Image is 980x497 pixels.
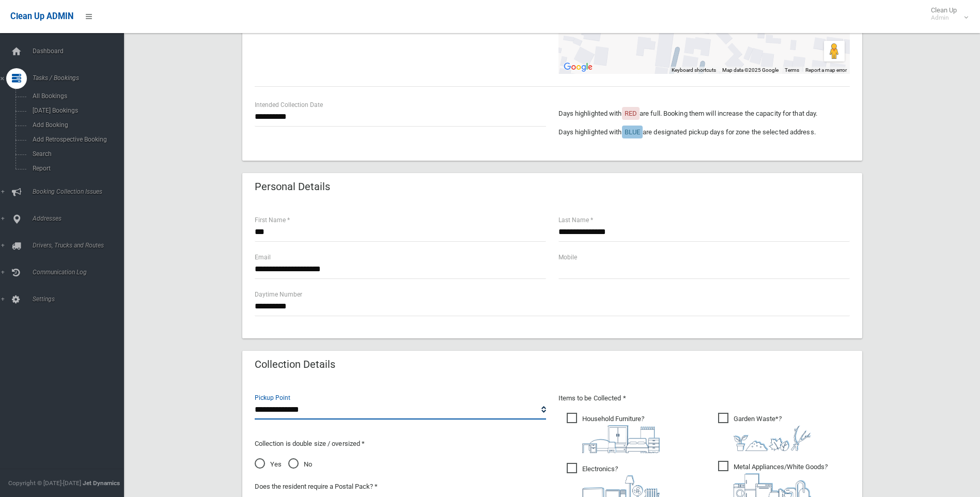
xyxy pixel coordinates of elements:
span: [DATE] Bookings [29,107,123,114]
span: Copyright © [DATE]-[DATE] [8,479,81,487]
span: Booking Collection Issues [29,188,132,195]
span: Yes [255,458,282,471]
span: Settings [29,296,132,303]
a: Report a map error [805,67,847,73]
label: Does the resident require a Postal Pack? * [255,480,378,493]
header: Personal Details [242,177,343,197]
span: Garden Waste* [718,413,811,451]
i: ? [734,415,811,451]
p: Days highlighted with are designated pickup days for zone the selected address. [558,126,850,138]
span: No [288,458,312,471]
img: 4fd8a5c772b2c999c83690221e5242e0.png [734,425,811,451]
span: BLUE [625,128,640,136]
small: Admin [931,14,957,22]
p: Days highlighted with are full. Booking them will increase the capacity for that day. [558,107,850,120]
button: Keyboard shortcuts [672,67,716,74]
span: Add Booking [29,121,123,129]
strong: Jet Dynamics [83,479,120,487]
span: Add Retrospective Booking [29,136,123,143]
span: Household Furniture [567,413,660,453]
header: Collection Details [242,354,348,375]
span: Communication Log [29,269,132,276]
span: Map data ©2025 Google [722,67,779,73]
img: Google [561,60,595,74]
span: Drivers, Trucks and Routes [29,242,132,249]
span: Clean Up ADMIN [10,11,73,21]
span: RED [625,110,637,117]
span: Report [29,165,123,172]
button: Drag Pegman onto the map to open Street View [824,41,845,61]
p: Items to be Collected * [558,392,850,405]
span: All Bookings [29,92,123,100]
i: ? [582,415,660,453]
span: Search [29,150,123,158]
a: Open this area in Google Maps (opens a new window) [561,60,595,74]
a: Terms (opens in new tab) [785,67,799,73]
span: Addresses [29,215,132,222]
p: Collection is double size / oversized * [255,438,546,450]
span: Clean Up [926,6,967,22]
span: Dashboard [29,48,132,55]
img: aa9efdbe659d29b613fca23ba79d85cb.png [582,425,660,453]
span: Tasks / Bookings [29,74,132,82]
